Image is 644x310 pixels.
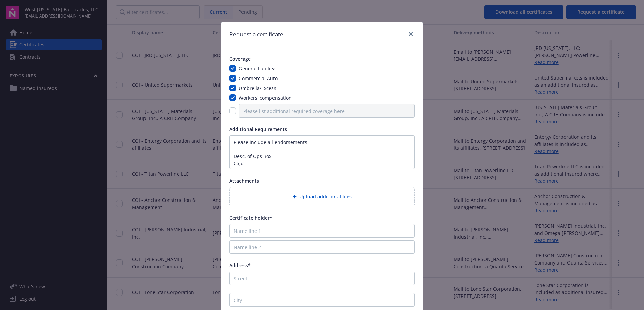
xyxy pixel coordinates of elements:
[229,56,251,62] span: Coverage
[239,65,275,72] span: General liability
[229,187,415,206] div: Upload additional files
[239,95,292,101] span: Workers' compensation
[229,272,415,285] input: Street
[239,75,278,82] span: Commercial Auto
[299,193,352,200] span: Upload additional files
[407,30,415,38] a: close
[229,240,415,254] input: Name line 2
[229,215,272,221] span: Certificate holder*
[229,293,415,307] input: City
[229,30,283,39] h1: Request a certificate
[229,224,415,238] input: Name line 1
[239,85,276,91] span: Umbrella/Excess
[229,262,251,269] span: Address*
[229,135,415,169] textarea: Please include all endorsements Desc. of Ops Box: CSJ#
[239,104,415,118] input: Please list additional required coverage here
[229,178,259,184] span: Attachments
[229,126,287,132] span: Additional Requirements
